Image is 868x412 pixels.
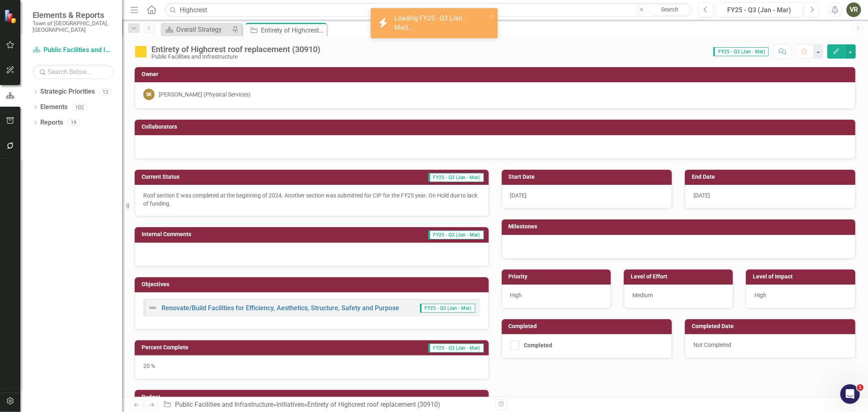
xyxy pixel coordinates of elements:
[716,2,802,17] button: FY25 - Q3 (Jan - Mar)
[692,174,851,180] h3: End Date
[163,400,489,410] div: » »
[33,10,114,20] span: Elements & Reports
[693,192,710,199] span: [DATE]
[142,231,302,237] h3: Internal Comments
[72,104,87,111] div: 102
[649,4,690,15] a: Search
[163,24,230,35] a: Overall Strategy
[509,174,668,180] h3: Start Date
[40,87,95,96] a: Strategic Priorities
[142,281,485,287] h3: Objectives
[159,90,251,99] div: [PERSON_NAME] (Physical Services)
[33,20,114,33] small: Town of [GEOGRAPHIC_DATA], [GEOGRAPHIC_DATA]
[151,54,320,60] div: Public Facilities and Infrastructure
[692,323,851,329] h3: Completed Date
[40,103,68,112] a: Elements
[394,14,486,33] div: Loading FY25 - Q3 (Jan - Mar)...
[429,173,484,182] span: FY25 - Q3 (Jan - Mar)
[148,303,157,313] img: Not Defined
[162,304,399,312] a: Renovate/Build Facilities for Efficiency, Aesthetics, Structure, Safety and Purpose
[151,45,320,54] div: Entirety of Highcrest roof replacement (30910)
[176,24,230,35] div: Overall Strategy
[4,9,19,24] img: ClearPoint Strategy
[142,394,485,400] h3: Budget
[857,384,864,391] span: 1
[142,124,851,130] h3: Collaborators
[142,71,851,77] h3: Owner
[429,230,484,239] span: FY25 - Q3 (Jan - Mar)
[67,119,80,126] div: 19
[754,292,766,298] span: High
[143,89,155,100] div: SK
[143,191,480,208] p: Roof section E was completed at the beginning of 2024. Another section was submitted for CIP for ...
[276,401,304,408] a: Initiatives
[631,274,729,280] h3: Level of Effort
[632,292,653,298] span: Medium
[713,47,769,56] span: FY25 - Q3 (Jan - Mar)
[99,88,112,95] div: 12
[719,5,800,15] div: FY25 - Q3 (Jan - Mar)
[33,46,114,55] a: Public Facilities and Infrastructure
[142,344,297,351] h3: Percent Complete
[753,274,851,280] h3: Level of Impact
[40,118,63,127] a: Reports
[489,11,494,21] button: close
[33,65,114,79] input: Search Below...
[509,224,852,230] h3: Milestones
[840,384,860,404] iframe: Intercom live chat
[510,292,522,298] span: High
[509,274,607,280] h3: Priority
[509,323,668,329] h3: Completed
[175,401,273,408] a: Public Facilities and Infrastructure
[846,2,861,17] button: VR
[420,304,475,313] span: FY25 - Q3 (Jan - Mar)
[165,3,692,17] input: Search ClearPoint...
[510,192,527,199] span: [DATE]
[142,174,280,180] h3: Current Status
[135,355,489,379] div: 20 %
[134,45,147,58] img: On Hold
[307,401,440,408] div: Entirety of Highcrest roof replacement (30910)
[429,344,484,353] span: FY25 - Q3 (Jan - Mar)
[261,25,325,35] div: Entirety of Highcrest roof replacement (30910)
[685,334,855,358] div: Not Completed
